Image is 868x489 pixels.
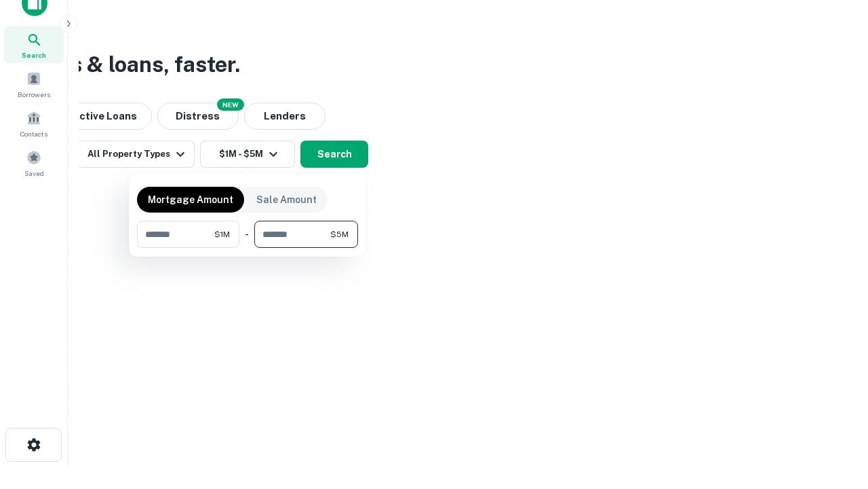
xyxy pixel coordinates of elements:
[256,192,317,207] p: Sale Amount
[148,192,233,207] p: Mortgage Amount
[800,380,868,446] iframe: Chat Widget
[245,221,249,248] div: -
[214,228,230,240] span: $1M
[330,228,349,240] span: $5M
